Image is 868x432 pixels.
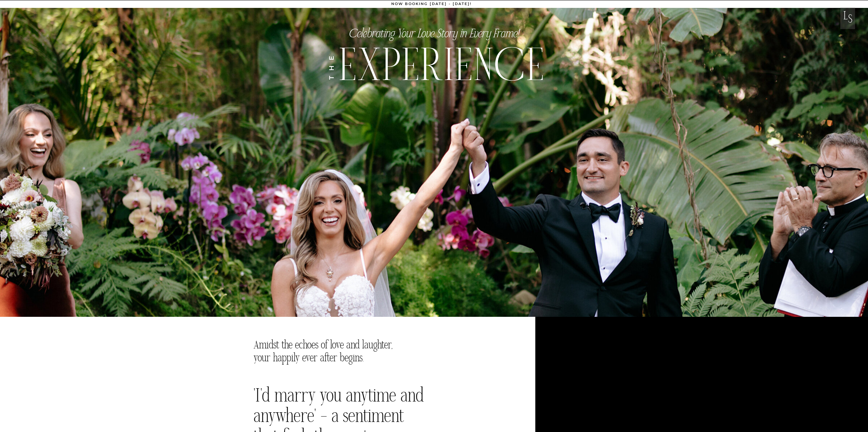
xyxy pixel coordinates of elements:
[254,339,400,380] a: Amidst the echoes of love and laughter, your happily ever after begins.
[327,56,336,80] h3: the
[839,12,853,29] p: L
[339,42,544,86] h1: EXPERIENCE
[336,28,533,42] h2: Celebrating Your Love Story in Every Frame!
[230,1,633,8] p: now booking [DATE] - [DATE]!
